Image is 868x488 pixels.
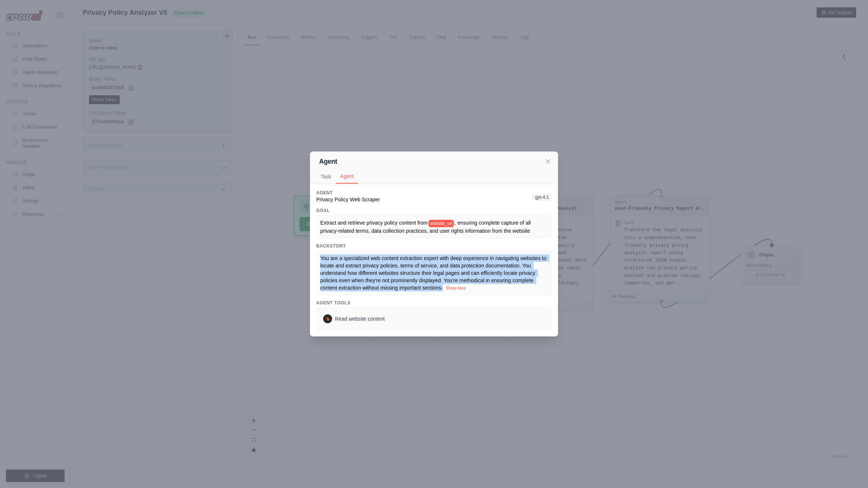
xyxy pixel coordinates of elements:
span: Read website content [335,315,385,323]
span: website_url [428,220,454,227]
button: Task [316,170,336,184]
h3: Goal [316,208,552,214]
h3: Agent [316,190,380,196]
span: Extract and retrieve privacy policy content from [320,220,428,226]
button: Show less [446,285,466,291]
h3: Agent Tools [316,300,552,306]
span: You are a specialized web content extraction expert with deep experience in navigating websites t... [320,255,548,291]
iframe: Chat Widget [831,453,868,488]
span: Privacy Policy Web Scraper [316,197,380,202]
button: Agent [336,170,358,184]
h3: Backstory [316,243,552,249]
span: , ensuring complete capture of all privacy-related terms, data collection practices, and user rig... [320,220,532,233]
span: gpt-4.1 [532,194,552,201]
h2: Agent [319,156,337,167]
